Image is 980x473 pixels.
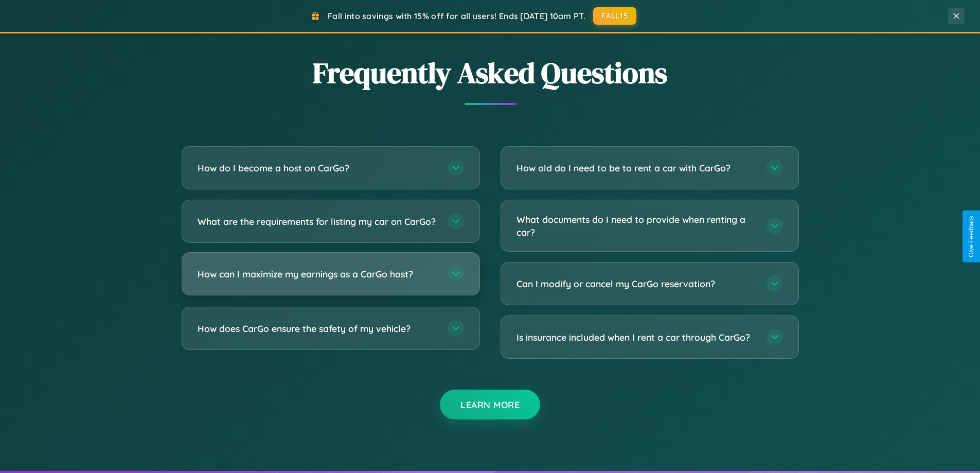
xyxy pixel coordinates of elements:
[516,277,756,290] h3: Can I modify or cancel my CarGo reservation?
[516,162,756,174] h3: How old do I need to be to rent a car with CarGo?
[593,7,636,25] button: FALL15
[968,216,975,257] div: Give Feedback
[328,11,585,21] span: Fall into savings with 15% off for all users! Ends [DATE] 10am PT.
[516,331,756,344] h3: Is insurance included when I rent a car through CarGo?
[182,53,799,93] h2: Frequently Asked Questions
[516,213,756,238] h3: What documents do I need to provide when renting a car?
[198,162,437,174] h3: How do I become a host on CarGo?
[198,215,437,228] h3: What are the requirements for listing my car on CarGo?
[198,322,437,335] h3: How does CarGo ensure the safety of my vehicle?
[198,268,437,281] h3: How can I maximize my earnings as a CarGo host?
[440,390,540,419] button: Learn More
